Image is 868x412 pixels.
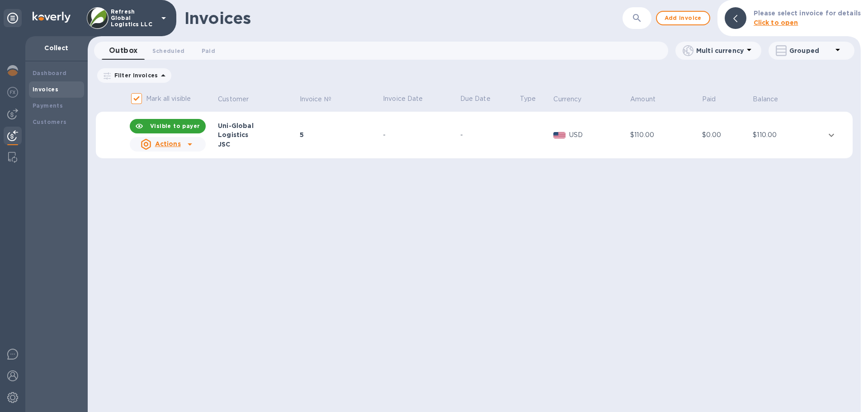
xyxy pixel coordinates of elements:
[33,102,63,109] b: Payments
[300,95,343,104] span: Invoice №
[300,130,380,139] div: 5
[702,130,750,140] div: $0.00
[155,140,181,147] u: Actions
[33,43,80,52] p: Collect
[383,130,458,140] div: -
[460,130,517,140] div: -
[146,94,191,104] p: Mark all visible
[664,13,702,24] span: Add invoice
[753,130,822,140] div: $110.00
[754,19,798,26] b: Click to open
[33,70,67,76] b: Dashboard
[33,118,67,125] b: Customers
[754,9,861,17] b: Please select invoice for details
[630,95,656,104] p: Amount
[520,94,551,104] p: Type
[33,86,58,93] b: Invoices
[184,9,251,28] h1: Invoices
[111,71,158,79] p: Filter Invoices
[789,46,832,55] p: Grouped
[150,123,200,129] b: Visible to payer
[696,46,744,55] p: Multi currency
[218,95,260,104] span: Customer
[702,95,728,104] span: Paid
[553,132,566,138] img: USD
[109,44,138,57] span: Outbox
[383,94,458,104] p: Invoice Date
[7,87,18,98] img: Foreign exchange
[656,11,710,25] button: Add invoice
[553,95,581,104] p: Currency
[4,9,22,27] div: Unpin categories
[630,95,667,104] span: Amount
[218,95,249,104] p: Customer
[753,95,790,104] span: Balance
[460,94,517,104] p: Due Date
[753,95,778,104] p: Balance
[202,46,215,56] span: Paid
[630,130,699,140] div: $110.00
[218,121,297,130] div: Uni-Global
[218,140,297,149] div: JSC
[702,95,716,104] p: Paid
[569,130,627,140] p: USD
[111,9,156,28] p: Refresh Global Logistics LLC
[33,12,71,23] img: Logo
[825,128,838,142] button: expand row
[152,46,185,56] span: Scheduled
[553,95,593,104] span: Currency
[300,95,331,104] p: Invoice №
[218,130,297,139] div: Logistics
